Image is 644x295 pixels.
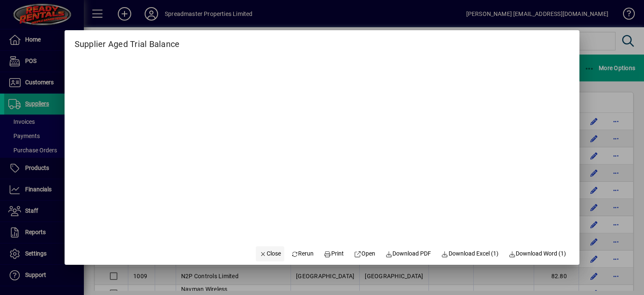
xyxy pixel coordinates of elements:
[382,246,435,261] a: Download PDF
[324,249,344,258] span: Print
[438,246,502,261] button: Download Excel (1)
[291,249,314,258] span: Rerun
[65,30,190,51] h2: Supplier Aged Trial Balance
[505,246,570,261] button: Download Word (1)
[354,249,375,258] span: Open
[320,246,347,261] button: Print
[351,246,379,261] a: Open
[441,249,499,258] span: Download Excel (1)
[259,249,281,258] span: Close
[256,246,284,261] button: Close
[385,249,431,258] span: Download PDF
[509,249,566,258] span: Download Word (1)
